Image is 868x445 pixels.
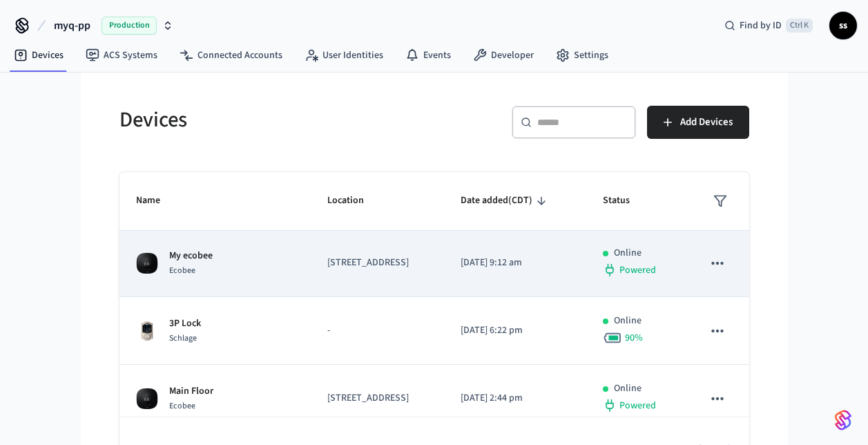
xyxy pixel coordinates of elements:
[136,320,158,342] img: Schlage Sense Smart Deadbolt with Camelot Trim, Front
[3,43,75,68] a: Devices
[619,263,656,277] span: Powered
[461,323,570,338] p: [DATE] 6:22 pm
[614,314,642,328] p: Online
[75,43,168,68] a: ACS Systems
[394,43,462,68] a: Events
[461,190,550,211] span: Date added(CDT)
[119,106,426,134] h5: Devices
[136,388,158,410] img: ecobee_lite_3
[169,400,195,412] span: Ecobee
[327,190,382,211] span: Location
[169,249,213,263] p: My ecobee
[740,19,782,32] span: Find by ID
[169,316,201,331] p: 3P Lock
[829,12,857,39] button: ss
[136,252,158,274] img: ecobee_lite_3
[102,17,157,35] span: Production
[461,391,570,406] p: [DATE] 2:44 pm
[169,265,195,276] span: Ecobee
[786,19,813,32] span: Ctrl K
[54,17,90,34] span: myq-pp
[603,190,648,211] span: Status
[169,332,197,344] span: Schlage
[169,384,213,399] p: Main Floor
[614,246,642,261] p: Online
[293,43,394,68] a: User Identities
[327,391,427,406] p: [STREET_ADDRESS]
[545,43,619,68] a: Settings
[327,323,427,338] p: -
[327,256,427,270] p: [STREET_ADDRESS]
[680,113,733,131] span: Add Devices
[461,256,570,270] p: [DATE] 9:12 am
[625,331,643,345] span: 90 %
[831,13,856,38] span: ss
[619,399,656,413] span: Powered
[462,43,545,68] a: Developer
[168,43,293,68] a: Connected Accounts
[614,381,642,396] p: Online
[835,409,851,431] img: SeamLogoGradient.69752ec5.svg
[647,106,749,139] button: Add Devices
[713,13,824,38] div: Find by IDCtrl K
[136,190,178,211] span: Name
